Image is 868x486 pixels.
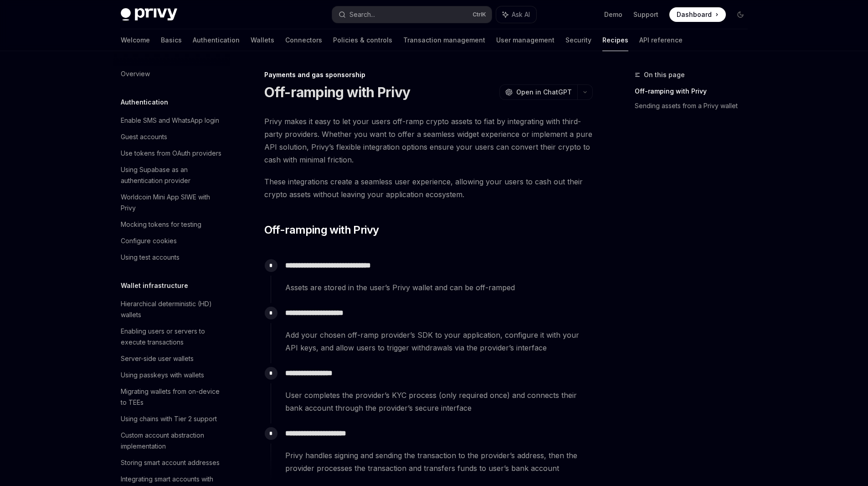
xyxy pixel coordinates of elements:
[669,7,726,22] a: Dashboard
[113,66,230,82] a: Overview
[349,9,375,20] div: Search...
[635,99,755,113] a: Sending assets from a Privy wallet
[113,350,230,367] a: Server-side user wallets
[121,280,188,291] h5: Wallet infrastructure
[113,216,230,233] a: Mocking tokens for testing
[264,115,593,166] span: Privy makes it easy to let your users off-ramp crypto assets to fiat by integrating with third-pa...
[113,233,230,249] a: Configure cookies
[264,84,411,100] h1: Off-ramping with Privy
[113,367,230,383] a: Using passkeys with wallets
[113,427,230,455] a: Custom account abstraction implementation
[113,383,230,411] a: Migrating wallets from on-device to TEEs
[113,296,230,323] a: Hierarchical deterministic (HD) wallets
[193,29,240,51] a: Authentication
[121,192,225,214] div: Worldcoin Mini App SIWE with Privy
[113,129,230,145] a: Guest accounts
[113,411,230,427] a: Using chains with Tier 2 support
[113,455,230,471] a: Storing smart account addresses
[602,29,628,51] a: Recipes
[285,389,592,414] span: User completes the provider’s KYC process (only required once) and connects their bank account th...
[121,131,167,142] div: Guest accounts
[113,162,230,189] a: Using Supabase as an authentication provider
[633,10,658,19] a: Support
[161,29,182,51] a: Basics
[496,6,536,23] button: Ask AI
[121,148,221,159] div: Use tokens from OAuth providers
[121,115,219,126] div: Enable SMS and WhatsApp login
[121,97,168,108] h5: Authentication
[121,413,217,424] div: Using chains with Tier 2 support
[639,29,683,51] a: API reference
[113,112,230,129] a: Enable SMS and WhatsApp login
[285,29,322,51] a: Connectors
[121,29,150,51] a: Welcome
[121,235,177,246] div: Configure cookies
[332,6,492,23] button: Search...CtrlK
[733,7,748,22] button: Toggle dark mode
[285,281,592,294] span: Assets are stored in the user’s Privy wallet and can be off-ramped
[121,457,220,468] div: Storing smart account addresses
[121,430,225,452] div: Custom account abstraction implementation
[121,370,204,381] div: Using passkeys with wallets
[251,29,274,51] a: Wallets
[496,29,555,51] a: User management
[121,68,150,79] div: Overview
[403,29,485,51] a: Transaction management
[264,175,593,201] span: These integrations create a seamless user experience, allowing your users to cash out their crypt...
[121,353,194,364] div: Server-side user wallets
[264,70,593,79] div: Payments and gas sponsorship
[635,84,755,99] a: Off-ramping with Privy
[121,8,177,21] img: dark logo
[113,323,230,350] a: Enabling users or servers to execute transactions
[333,29,392,51] a: Policies & controls
[473,11,486,18] span: Ctrl K
[604,10,622,19] a: Demo
[512,10,530,19] span: Ask AI
[121,219,201,230] div: Mocking tokens for testing
[121,252,180,263] div: Using test accounts
[121,164,225,186] div: Using Supabase as an authentication provider
[285,329,592,354] span: Add your chosen off-ramp provider’s SDK to your application, configure it with your API keys, and...
[677,10,712,19] span: Dashboard
[113,249,230,266] a: Using test accounts
[644,69,685,80] span: On this page
[121,298,225,320] div: Hierarchical deterministic (HD) wallets
[121,386,225,408] div: Migrating wallets from on-device to TEEs
[121,326,225,348] div: Enabling users or servers to execute transactions
[285,449,592,475] span: Privy handles signing and sending the transaction to the provider’s address, then the provider pr...
[113,145,230,162] a: Use tokens from OAuth providers
[516,88,572,97] span: Open in ChatGPT
[565,29,591,51] a: Security
[113,189,230,216] a: Worldcoin Mini App SIWE with Privy
[264,223,379,237] span: Off-ramping with Privy
[499,84,577,100] button: Open in ChatGPT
